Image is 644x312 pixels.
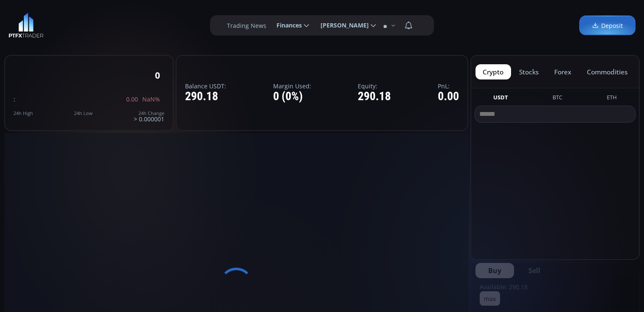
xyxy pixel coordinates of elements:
span: [PERSON_NAME] [315,17,369,34]
div: 290.18 [185,90,226,103]
label: Trading News [227,21,266,30]
span: Deposit [592,21,623,30]
label: PnL: [438,83,459,89]
button: crypto [475,64,511,79]
button: commodities [579,64,635,79]
a: Deposit [579,16,636,36]
button: stocks [512,64,546,79]
span: NaN% [142,96,160,102]
label: Equity: [358,83,391,89]
span: 0.00 [126,96,138,102]
div: 24h Change [134,111,164,116]
div: 290.18 [358,90,391,103]
button: ETH [603,93,620,104]
div: 24h Low [74,111,93,116]
button: forex [547,64,579,79]
div: 0 (0%) [273,90,311,103]
span: Finances [271,17,302,34]
div: > 0.000001 [134,111,164,122]
span: : [14,95,15,103]
div: 0 [155,71,160,80]
img: LOGO [8,13,44,38]
div: 0.00 [438,90,459,103]
button: BTC [549,93,566,104]
label: Margin Used: [273,83,311,89]
label: Balance USDT: [185,83,226,89]
div: 24h High [14,111,33,116]
button: USDT [490,93,511,104]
